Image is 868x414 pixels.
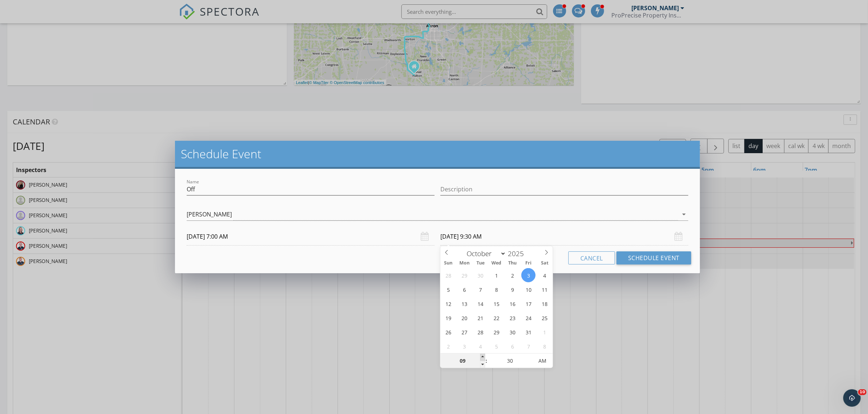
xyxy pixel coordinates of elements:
[843,389,861,407] iframe: Intercom live chat
[441,325,455,339] span: October 26, 2025
[440,261,456,266] span: Sun
[521,325,536,339] span: October 31, 2025
[181,147,694,161] h2: Schedule Event
[537,268,552,282] span: October 4, 2025
[489,268,503,282] span: October 1, 2025
[473,268,487,282] span: September 30, 2025
[537,261,553,266] span: Sat
[485,354,487,368] span: :
[489,339,503,353] span: November 5, 2025
[521,311,536,325] span: October 24, 2025
[457,268,471,282] span: September 29, 2025
[441,282,455,296] span: October 5, 2025
[187,228,435,246] input: Select date
[568,251,615,264] button: Cancel
[441,296,455,311] span: October 12, 2025
[456,261,472,266] span: Mon
[858,389,867,395] span: 10
[473,339,487,353] span: November 4, 2025
[489,296,503,311] span: October 15, 2025
[532,354,552,368] span: Click to toggle
[505,339,519,353] span: November 6, 2025
[473,311,487,325] span: October 21, 2025
[505,261,521,266] span: Thu
[457,311,471,325] span: October 20, 2025
[505,311,519,325] span: October 23, 2025
[441,339,455,353] span: November 2, 2025
[457,325,471,339] span: October 27, 2025
[473,325,487,339] span: October 28, 2025
[521,261,537,266] span: Fri
[473,282,487,296] span: October 7, 2025
[521,339,536,353] span: November 7, 2025
[506,249,530,258] input: Year
[505,325,519,339] span: October 30, 2025
[440,228,688,246] input: Select date
[680,210,688,219] i: arrow_drop_down
[505,296,519,311] span: October 16, 2025
[521,282,536,296] span: October 10, 2025
[521,296,536,311] span: October 17, 2025
[537,282,552,296] span: October 11, 2025
[457,296,471,311] span: October 13, 2025
[187,211,232,218] div: [PERSON_NAME]
[457,339,471,353] span: November 3, 2025
[537,325,552,339] span: November 1, 2025
[473,296,487,311] span: October 14, 2025
[537,296,552,311] span: October 18, 2025
[489,261,505,266] span: Wed
[521,268,536,282] span: October 3, 2025
[537,339,552,353] span: November 8, 2025
[489,325,503,339] span: October 29, 2025
[472,261,489,266] span: Tue
[537,311,552,325] span: October 25, 2025
[457,282,471,296] span: October 6, 2025
[616,251,691,264] button: Schedule Event
[441,268,455,282] span: September 28, 2025
[441,311,455,325] span: October 19, 2025
[505,268,519,282] span: October 2, 2025
[489,282,503,296] span: October 8, 2025
[505,282,519,296] span: October 9, 2025
[489,311,503,325] span: October 22, 2025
